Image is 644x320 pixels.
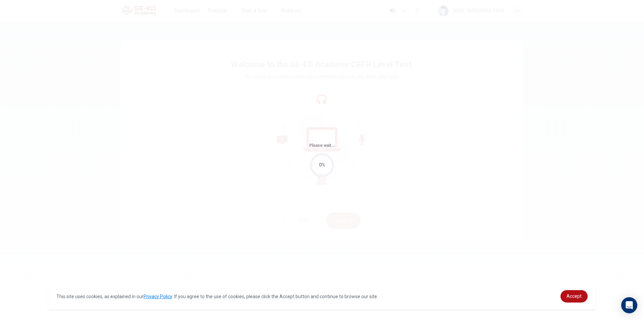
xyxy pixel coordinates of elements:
[567,293,582,299] span: Accept
[319,161,325,169] div: 0%
[48,283,596,309] div: cookieconsent
[56,294,378,299] span: This site uses cookies, as explained in our . If you agree to the use of cookies, please click th...
[309,143,335,148] span: Please wait...
[560,290,588,303] a: dismiss cookie message
[144,294,172,299] a: Privacy Policy
[621,297,637,313] div: Open Intercom Messenger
